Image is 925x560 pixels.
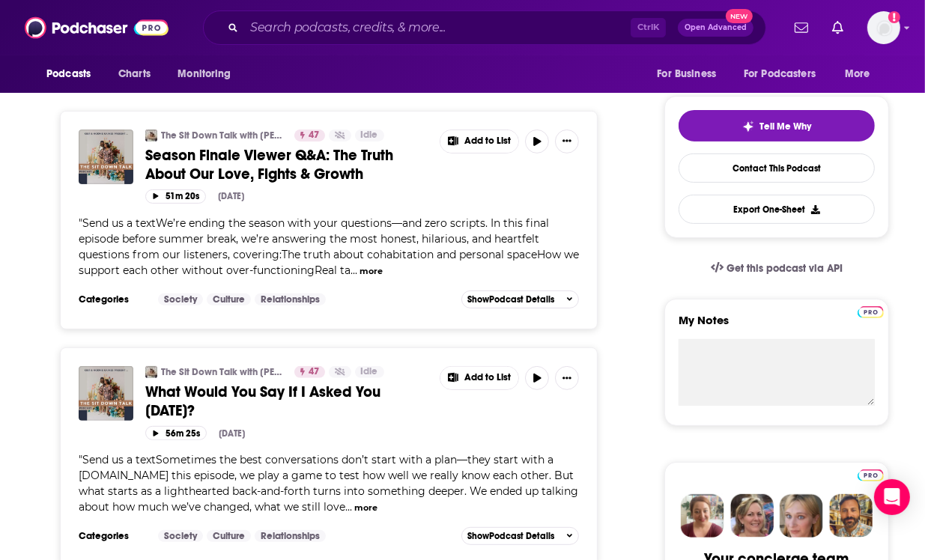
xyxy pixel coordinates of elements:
button: Open AdvancedNew [678,19,753,37]
span: Show Podcast Details [468,531,555,541]
a: Relationships [255,530,326,542]
span: Send us a textWe’re ending the season with your questions—and zero scripts. In this final episode... [79,216,579,277]
a: Contact This Podcast [679,153,875,183]
a: Society [158,293,203,305]
span: " [79,453,578,514]
a: Season Finale Viewer Q&A: The Truth About Our Love, Fights & Growth [145,146,429,183]
a: Culture [207,293,251,305]
img: User Profile [867,11,900,44]
span: 47 [309,365,319,380]
h3: Categories [79,293,146,305]
svg: Add a profile image [888,11,900,23]
img: Sydney Profile [681,494,724,538]
span: Monitoring [178,64,231,85]
a: Idle [355,366,384,378]
span: Add to List [464,372,511,383]
span: Send us a textSometimes the best conversations don’t start with a plan—they start with a [DOMAIN_... [79,453,578,514]
span: Open Advanced [685,24,747,31]
button: ShowPodcast Details [461,290,580,308]
img: What Would You Say If I Asked You Today? [79,366,133,421]
button: open menu [834,60,889,88]
span: Ctrl K [631,18,666,37]
button: 51m 20s [145,189,206,204]
span: For Podcasters [744,64,816,85]
a: Idle [355,130,384,141]
span: Tell Me Why [760,121,812,133]
img: tell me why sparkle [742,121,754,133]
img: The Sit Down Talk with Kier & Noémie Gaines [145,130,157,141]
span: Idle [361,128,378,143]
span: More [845,64,870,85]
div: Search podcasts, credits, & more... [203,10,766,45]
a: Pro website [858,467,884,481]
button: open menu [734,60,837,88]
a: Relationships [255,293,326,305]
a: What Would You Say If I Asked You [DATE]? [145,383,429,420]
img: Jules Profile [780,494,823,538]
img: Podchaser - Follow, Share and Rate Podcasts [25,13,169,42]
span: Show Podcast Details [468,294,555,305]
div: [DATE] [218,191,244,201]
span: Get this podcast via API [727,262,843,275]
button: Show More Button [555,366,579,390]
button: open menu [646,60,735,88]
button: open menu [36,60,110,88]
a: Get this podcast via API [699,250,855,287]
button: open menu [167,60,250,88]
a: The Sit Down Talk with [PERSON_NAME] & [PERSON_NAME] [161,130,285,141]
a: Society [158,530,203,542]
span: New [726,9,753,23]
button: tell me why sparkleTell Me Why [679,110,875,141]
input: Search podcasts, credits, & more... [244,16,631,40]
button: Show More Button [440,367,518,389]
span: " [79,216,579,277]
span: What Would You Say If I Asked You [DATE]? [145,383,380,420]
a: Pro website [858,304,884,318]
button: more [360,265,383,278]
span: 47 [309,128,319,143]
a: Show notifications dropdown [826,15,849,40]
span: ... [345,500,352,514]
span: ... [351,264,357,277]
a: 47 [294,130,325,141]
a: The Sit Down Talk with [PERSON_NAME] & [PERSON_NAME] [161,366,285,378]
button: 56m 25s [145,426,207,440]
a: Show notifications dropdown [789,15,814,40]
img: Season Finale Viewer Q&A: The Truth About Our Love, Fights & Growth [79,130,133,184]
button: Show More Button [440,130,518,153]
img: Podchaser Pro [858,469,884,481]
span: Idle [361,365,378,380]
button: Export One-Sheet [679,195,875,224]
a: 47 [294,366,325,378]
img: Podchaser Pro [858,306,884,318]
span: Add to List [464,136,511,147]
img: The Sit Down Talk with Kier & Noémie Gaines [145,366,157,378]
a: Charts [109,60,160,88]
img: Barbara Profile [730,494,774,538]
button: Show profile menu [867,11,900,44]
a: Culture [207,530,251,542]
button: more [354,502,377,514]
span: Charts [118,64,151,85]
div: [DATE] [219,428,245,439]
span: Logged in as JohnJMudgett [867,11,900,44]
label: My Notes [679,313,875,339]
span: Season Finale Viewer Q&A: The Truth About Our Love, Fights & Growth [145,146,393,183]
div: Open Intercom Messenger [874,479,910,515]
img: Jon Profile [829,494,873,538]
span: Podcasts [46,64,91,85]
button: Show More Button [555,130,579,153]
span: For Business [657,64,716,85]
h3: Categories [79,530,146,542]
button: ShowPodcast Details [461,527,580,545]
